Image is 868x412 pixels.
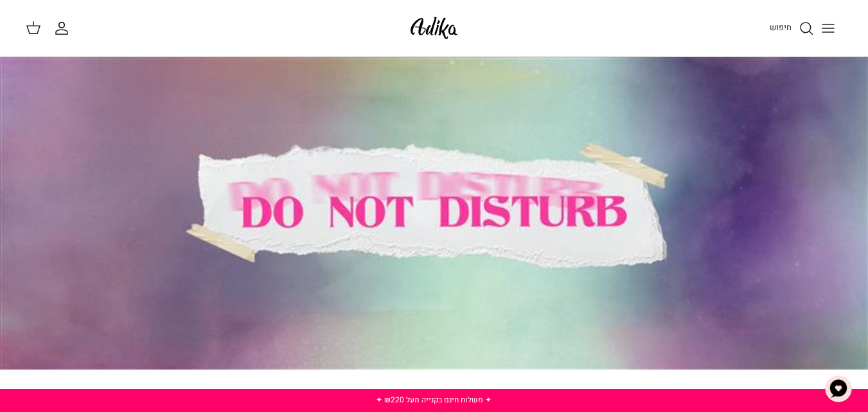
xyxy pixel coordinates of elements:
[814,14,842,42] button: Toggle menu
[819,370,858,408] button: צ'אט
[770,21,792,33] span: חיפוש
[54,21,75,36] a: החשבון שלי
[407,13,461,43] img: Adika IL
[770,21,814,36] a: חיפוש
[376,394,492,406] a: ✦ משלוח חינם בקנייה מעל ₪220 ✦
